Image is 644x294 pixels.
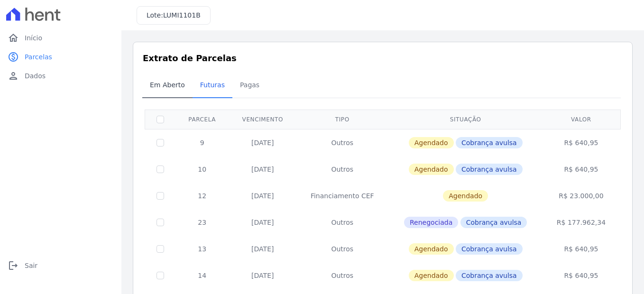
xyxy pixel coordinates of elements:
td: [DATE] [229,129,296,156]
i: person [8,70,19,82]
i: paid [8,51,19,63]
span: Início [25,33,42,43]
th: Situação [388,110,543,129]
td: 13 [175,236,229,262]
h3: Lote: [147,10,201,20]
td: 10 [175,156,229,183]
td: Outros [296,262,388,289]
td: Outros [296,236,388,262]
a: Futuras [193,73,232,98]
td: R$ 23.000,00 [543,183,619,209]
td: Outros [296,129,388,156]
span: Futuras [194,75,230,94]
td: 23 [175,209,229,236]
td: R$ 640,95 [543,262,619,289]
span: Cobrança avulsa [456,137,523,148]
td: Outros [296,156,388,183]
a: personDados [4,66,118,85]
h3: Extrato de Parcelas [143,52,623,64]
span: Sair [25,261,37,270]
td: [DATE] [229,156,296,183]
span: Cobrança avulsa [456,270,523,281]
span: Renegociada [404,217,458,228]
td: 12 [175,183,229,209]
span: Agendado [409,270,454,281]
i: logout [8,260,19,271]
span: Dados [25,71,46,81]
span: LUMI1101B [163,11,201,19]
span: Parcelas [25,52,52,62]
span: Cobrança avulsa [456,243,523,255]
th: Valor [543,110,619,129]
td: R$ 177.962,34 [543,209,619,236]
span: Agendado [409,164,454,175]
td: [DATE] [229,209,296,236]
td: R$ 640,95 [543,129,619,156]
td: [DATE] [229,236,296,262]
td: [DATE] [229,262,296,289]
td: 14 [175,262,229,289]
a: paidParcelas [4,47,118,66]
td: Financiamento CEF [296,183,388,209]
td: R$ 640,95 [543,156,619,183]
a: logoutSair [4,256,118,275]
a: Pagas [232,73,267,98]
td: Outros [296,209,388,236]
span: Agendado [409,137,454,148]
span: Pagas [234,75,265,94]
span: Agendado [409,243,454,255]
td: R$ 640,95 [543,236,619,262]
span: Cobrança avulsa [460,217,527,228]
td: 9 [175,129,229,156]
i: home [8,32,19,44]
th: Parcela [175,110,229,129]
span: Em Aberto [144,75,191,94]
span: Agendado [443,190,488,202]
span: Cobrança avulsa [456,164,523,175]
th: Tipo [296,110,388,129]
td: [DATE] [229,183,296,209]
th: Vencimento [229,110,296,129]
a: Em Aberto [142,73,193,98]
a: homeInício [4,28,118,47]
